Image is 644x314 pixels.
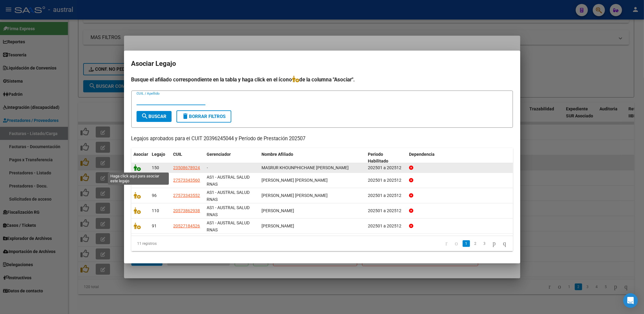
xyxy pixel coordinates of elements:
[207,152,231,157] span: Gerenciador
[131,58,513,70] h2: Asociar Legajo
[207,205,250,217] span: AS1 - AUSTRAL SALUD RNAS
[500,240,509,247] a: go to last page
[131,135,513,143] p: Legajos aprobados para el CUIT 20396245044 y Período de Prestación 202507
[623,293,638,308] div: Open Intercom Messenger
[150,148,171,168] datatable-header-cell: Legajo
[207,165,208,170] span: -
[471,238,480,249] li: page 2
[171,148,205,168] datatable-header-cell: CUIL
[173,165,200,170] span: 23508678924
[131,148,150,168] datatable-header-cell: Asociar
[152,223,157,228] span: 91
[131,76,513,84] h4: Busque el afiliado correspondiente en la tabla y haga click en el ícono de la columna "Asociar".
[262,165,349,170] span: MASRUR KHOUNPHICHANE KATIA SOMYOT
[463,240,470,247] a: 1
[481,240,488,247] a: 3
[152,152,165,157] span: Legajo
[480,238,489,249] li: page 3
[409,152,435,157] span: Dependencia
[207,220,250,232] span: AS1 - AUSTRAL SALUD RNAS
[173,178,200,183] span: 27573343560
[152,193,157,198] span: 96
[262,152,294,157] span: Nombre Afiliado
[137,111,172,122] button: Buscar
[182,112,189,120] mat-icon: delete
[407,148,513,168] datatable-header-cell: Dependencia
[152,178,157,183] span: 95
[173,208,200,213] span: 20573862938
[173,152,183,157] span: CUIL
[259,148,366,168] datatable-header-cell: Nombre Afiliado
[173,193,200,198] span: 27573343552
[462,238,471,249] li: page 1
[176,110,231,123] button: Borrar Filtros
[141,114,167,119] span: Buscar
[368,177,404,184] div: 202501 a 202512
[368,152,388,164] span: Periodo Habilitado
[368,192,404,199] div: 202501 a 202512
[262,193,328,198] span: SALAZAR RESQUIN CAMILA GISELLE
[134,152,148,157] span: Asociar
[368,223,404,230] div: 202501 a 202512
[131,236,207,251] div: 11 registros
[141,112,149,120] mat-icon: search
[262,178,328,183] span: SALAZAR RESQUIN VALENTINA SOFIA
[182,114,226,119] span: Borrar Filtros
[490,240,499,247] a: go to next page
[152,208,159,213] span: 110
[262,223,294,228] span: RODRIGUEZ BASTIAN ABEL
[452,240,461,247] a: go to previous page
[207,175,250,187] span: AS1 - AUSTRAL SALUD RNAS
[262,208,294,213] span: MARTINEZ VICENTE
[205,148,259,168] datatable-header-cell: Gerenciador
[173,223,200,228] span: 20527184526
[368,164,404,171] div: 202501 a 202512
[368,207,404,214] div: 202501 a 202512
[365,148,407,168] datatable-header-cell: Periodo Habilitado
[207,190,250,202] span: AS1 - AUSTRAL SALUD RNAS
[443,240,450,247] a: go to first page
[152,165,159,170] span: 150
[472,240,479,247] a: 2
